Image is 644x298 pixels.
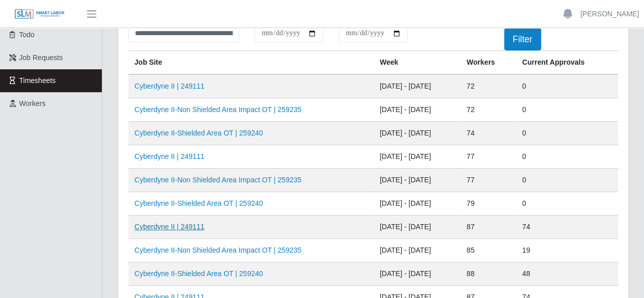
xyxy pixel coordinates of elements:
td: 72 [460,74,516,98]
td: [DATE] - [DATE] [374,74,461,98]
td: [DATE] - [DATE] [374,98,461,122]
td: 79 [460,192,516,215]
td: 0 [516,74,618,98]
th: Week [374,51,461,75]
td: 77 [460,145,516,169]
td: 0 [516,169,618,192]
a: Cyberdyne II-Non Shielded Area Impact OT | 259235 [134,246,301,254]
td: 87 [460,215,516,239]
td: 19 [516,239,618,262]
img: SLM Logo [14,9,65,20]
td: 74 [516,215,618,239]
td: 0 [516,122,618,145]
td: 77 [460,169,516,192]
td: 74 [460,122,516,145]
td: [DATE] - [DATE] [374,215,461,239]
th: Workers [460,51,516,75]
a: Cyberdyne II | 249111 [134,223,205,231]
a: Cyberdyne II | 249111 [134,152,205,160]
a: Cyberdyne II | 249111 [134,82,205,90]
a: Cyberdyne II-Non Shielded Area Impact OT | 259235 [134,105,301,114]
td: 0 [516,192,618,215]
td: [DATE] - [DATE] [374,122,461,145]
td: [DATE] - [DATE] [374,192,461,215]
span: Todo [19,31,35,39]
td: 48 [516,262,618,286]
span: Job Requests [19,53,63,62]
span: Timesheets [19,76,56,85]
th: job site [128,51,374,75]
td: [DATE] - [DATE] [374,262,461,286]
button: Filter [504,28,541,50]
td: [DATE] - [DATE] [374,145,461,169]
td: [DATE] - [DATE] [374,169,461,192]
a: [PERSON_NAME] [580,9,639,19]
a: Cyberdyne II-Shielded Area OT | 259240 [134,199,263,207]
td: 85 [460,239,516,262]
td: 72 [460,98,516,122]
a: Cyberdyne II-Non Shielded Area Impact OT | 259235 [134,176,301,184]
th: Current Approvals [516,51,618,75]
span: Workers [19,99,46,107]
a: Cyberdyne II-Shielded Area OT | 259240 [134,269,263,278]
a: Cyberdyne II-Shielded Area OT | 259240 [134,129,263,137]
td: 88 [460,262,516,286]
td: 0 [516,145,618,169]
td: 0 [516,98,618,122]
td: [DATE] - [DATE] [374,239,461,262]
